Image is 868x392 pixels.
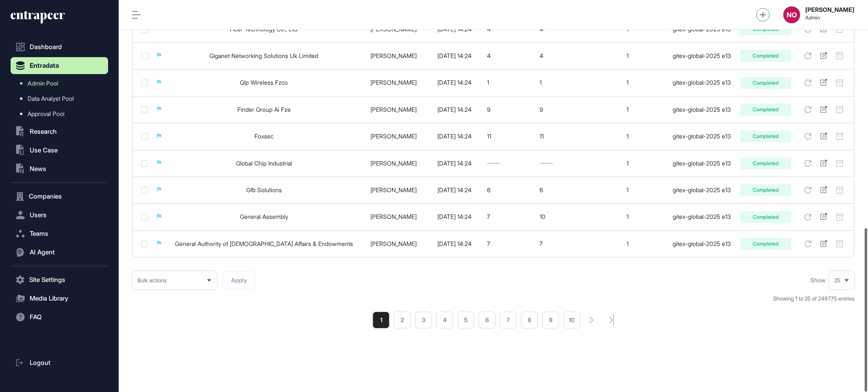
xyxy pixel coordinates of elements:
[30,314,42,320] span: FAQ
[671,213,732,220] div: gitex-global-2025 e13
[805,6,854,13] strong: [PERSON_NAME]
[29,276,65,283] span: Site Settings
[236,160,292,167] a: Global Chip Industrial
[11,39,108,55] a: Dashboard
[415,312,432,329] a: 3
[671,79,732,86] div: gitex-global-2025 e13
[563,312,580,329] a: 10
[609,315,614,326] a: search-pagination-last-page-button
[487,213,531,220] div: 7
[30,212,47,218] span: Users
[593,187,663,193] div: 1
[487,133,531,140] div: 11
[540,79,584,86] div: 1
[671,160,732,167] div: gitex-global-2025 e13
[30,295,68,302] span: Media Library
[431,240,479,247] div: [DATE] 14:24
[30,359,50,366] span: Logout
[593,213,663,220] div: 1
[540,240,584,247] div: 7
[370,106,417,113] a: [PERSON_NAME]
[11,290,108,307] button: Media Library
[137,277,167,284] span: Bulk actions
[773,295,854,303] div: Showing 1 to 25 of 249775 entries
[834,277,840,284] span: 25
[671,187,732,193] div: gitex-global-2025 e13
[740,50,791,62] div: Completed
[28,110,64,117] span: Approval Pool
[431,79,479,86] div: [DATE] 14:24
[431,133,479,140] div: [DATE] 14:24
[11,354,108,371] a: Logout
[487,240,531,247] div: 7
[671,52,732,59] div: gitex-global-2025 e13
[593,106,663,113] div: 1
[254,133,273,140] a: Foxsec
[487,106,531,113] div: 9
[540,187,584,193] div: 6
[431,106,479,113] div: [DATE] 14:24
[11,57,108,74] button: Entradata
[540,133,584,140] div: 11
[394,312,411,329] a: 2
[15,91,108,106] a: Data Analyst Pool
[740,184,791,196] div: Completed
[805,15,854,21] span: Admin
[740,238,791,250] div: Completed
[28,95,74,102] span: Data Analyst Pool
[671,240,732,247] div: gitex-global-2025 e13
[30,147,58,154] span: Use Case
[740,104,791,116] div: Completed
[740,77,791,89] div: Completed
[431,160,479,167] div: [DATE] 14:24
[593,160,663,167] div: 1
[783,6,800,23] button: NO
[30,166,46,172] span: News
[11,225,108,242] button: Teams
[500,312,517,329] a: 7
[29,193,62,200] span: Companies
[540,52,584,59] div: 4
[521,312,538,329] li: 8
[487,52,531,59] div: 4
[30,62,59,69] span: Entradata
[209,52,318,59] a: Giganet Networking Solutions Uk Limited
[370,52,417,59] a: [PERSON_NAME]
[370,25,417,33] a: [PERSON_NAME]
[11,123,108,140] button: Research
[11,160,108,177] button: News
[11,244,108,261] button: AI Agent
[671,106,732,113] div: gitex-global-2025 e13
[28,80,58,87] span: Admin Pool
[740,130,791,142] div: Completed
[237,106,291,113] a: Finder Group Ai Fze
[240,213,288,220] a: General Assembly
[740,157,791,169] div: Completed
[431,187,479,193] div: [DATE] 14:24
[11,271,108,288] button: Site Settings
[373,312,389,329] a: 1
[457,312,474,329] a: 5
[370,213,417,220] a: [PERSON_NAME]
[479,312,495,329] a: 6
[431,52,479,59] div: [DATE] 14:24
[671,133,732,140] div: gitex-global-2025 e13
[370,160,417,167] a: [PERSON_NAME]
[11,207,108,224] button: Users
[370,240,417,247] a: [PERSON_NAME]
[436,312,453,329] a: 4
[370,79,417,86] a: [PERSON_NAME]
[30,44,62,50] span: Dashboard
[487,187,531,193] div: 6
[30,128,57,135] span: Research
[542,312,559,329] li: 9
[240,79,288,86] a: Glp Wireless Fzco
